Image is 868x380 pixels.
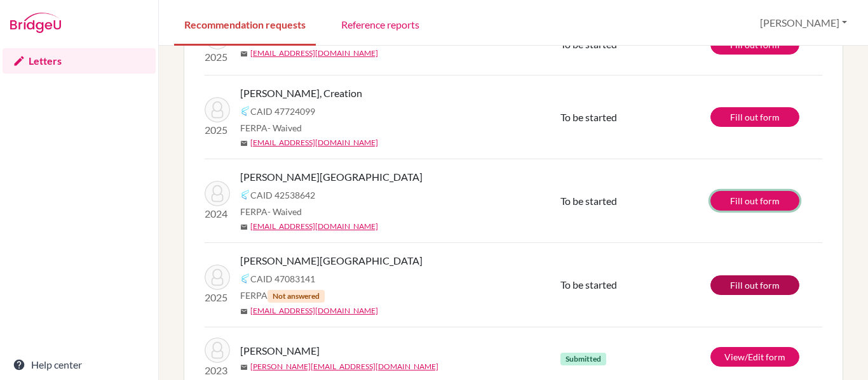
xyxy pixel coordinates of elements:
[205,290,230,305] p: 2025
[10,13,61,33] img: Bridge-U
[240,50,248,58] span: mail
[240,364,248,371] span: mail
[754,11,853,35] button: [PERSON_NAME]
[250,305,378,317] a: [EMAIL_ADDRESS][DOMAIN_NAME]
[240,205,302,218] span: FERPA
[250,105,315,118] span: CAID 47724099
[205,49,230,65] p: 2025
[205,97,230,122] img: Duwal, Creation
[240,253,423,268] span: [PERSON_NAME][GEOGRAPHIC_DATA]
[710,275,799,295] a: Fill out form
[205,122,230,138] p: 2025
[250,48,378,59] a: [EMAIL_ADDRESS][DOMAIN_NAME]
[250,137,378,148] a: [EMAIL_ADDRESS][DOMAIN_NAME]
[3,352,156,377] a: Help center
[560,111,617,123] span: To be started
[250,188,315,202] span: CAID 42538642
[240,169,423,185] span: [PERSON_NAME][GEOGRAPHIC_DATA]
[240,289,325,303] span: FERPA
[174,2,316,46] a: Recommendation requests
[710,107,799,127] a: Fill out form
[240,273,250,284] img: Common App logo
[240,343,320,358] span: [PERSON_NAME]
[3,48,156,74] a: Letters
[710,191,799,211] a: Fill out form
[268,122,302,133] span: - Waived
[268,206,302,217] span: - Waived
[205,206,230,221] p: 2024
[250,361,438,372] a: [PERSON_NAME][EMAIL_ADDRESS][DOMAIN_NAME]
[240,121,302,134] span: FERPA
[240,223,248,231] span: mail
[331,2,430,46] a: Reference reports
[560,195,617,207] span: To be started
[268,290,325,303] span: Not answered
[205,181,230,206] img: Khanal, Bibek
[240,106,250,116] img: Common App logo
[240,308,248,315] span: mail
[240,86,362,101] span: [PERSON_NAME], Creation
[240,140,248,147] span: mail
[205,363,230,378] p: 2023
[560,278,617,291] span: To be started
[205,265,230,290] img: Gautam, Bibek
[250,272,315,285] span: CAID 47083141
[250,221,378,232] a: [EMAIL_ADDRESS][DOMAIN_NAME]
[710,347,799,367] a: View/Edit form
[560,353,606,365] span: Submitted
[205,337,230,363] img: Mandal, Satyam
[240,190,250,200] img: Common App logo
